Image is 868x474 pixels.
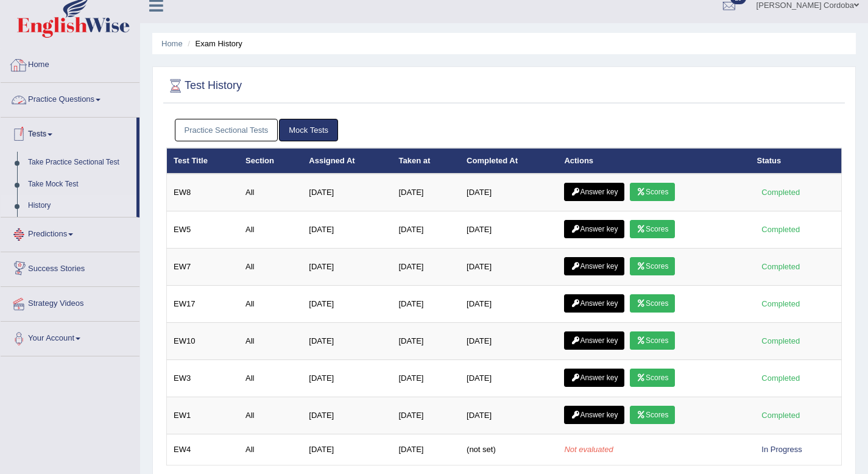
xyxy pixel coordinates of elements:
td: [DATE] [302,397,392,434]
th: Taken at [392,148,460,174]
td: EW5 [167,211,239,249]
div: Completed [757,260,805,273]
td: [DATE] [302,360,392,397]
th: Assigned At [302,148,392,174]
th: Actions [557,148,750,174]
a: Answer key [564,406,624,424]
td: [DATE] [302,286,392,323]
div: Completed [757,409,805,422]
td: [DATE] [302,323,392,360]
a: Strategy Videos [1,287,139,317]
td: [DATE] [302,174,392,211]
a: Scores [630,406,675,424]
td: All [239,434,302,465]
td: [DATE] [392,211,460,249]
td: EW3 [167,360,239,397]
div: Completed [757,223,805,236]
a: Practice Sectional Tests [175,119,278,141]
a: Home [1,48,139,79]
div: Completed [757,334,805,347]
td: EW1 [167,397,239,434]
td: [DATE] [302,249,392,286]
div: In Progress [757,443,807,456]
th: Completed At [460,148,557,174]
div: Completed [757,186,805,199]
td: [DATE] [302,434,392,465]
td: [DATE] [392,286,460,323]
em: Not evaluated [564,445,613,454]
li: Exam History [185,38,242,49]
a: Take Mock Test [23,174,136,196]
td: [DATE] [460,249,557,286]
div: Completed [757,297,805,310]
a: Answer key [564,183,624,201]
td: All [239,397,302,434]
a: Mock Tests [279,119,338,141]
th: Status [750,148,842,174]
td: [DATE] [460,323,557,360]
td: [DATE] [392,397,460,434]
td: [DATE] [392,323,460,360]
a: Your Account [1,322,139,352]
td: EW8 [167,174,239,211]
td: [DATE] [460,397,557,434]
a: History [23,195,136,217]
a: Scores [630,294,675,313]
td: EW4 [167,434,239,465]
td: EW7 [167,249,239,286]
td: [DATE] [460,286,557,323]
a: Answer key [564,220,624,238]
a: Scores [630,369,675,387]
td: All [239,174,302,211]
a: Success Stories [1,252,139,283]
td: [DATE] [392,249,460,286]
a: Predictions [1,218,139,248]
td: [DATE] [460,174,557,211]
th: Test Title [167,148,239,174]
a: Answer key [564,294,624,313]
td: All [239,286,302,323]
a: Scores [630,257,675,275]
div: Completed [757,372,805,384]
td: [DATE] [392,360,460,397]
a: Practice Questions [1,83,139,113]
td: [DATE] [460,360,557,397]
td: All [239,249,302,286]
td: [DATE] [460,211,557,249]
td: [DATE] [302,211,392,249]
td: All [239,211,302,249]
td: All [239,360,302,397]
h2: Test History [166,77,242,95]
a: Scores [630,183,675,201]
a: Take Practice Sectional Test [23,152,136,174]
td: All [239,323,302,360]
a: Tests [1,118,136,148]
a: Home [161,39,183,48]
td: [DATE] [392,434,460,465]
th: Section [239,148,302,174]
td: EW17 [167,286,239,323]
a: Answer key [564,331,624,350]
td: [DATE] [392,174,460,211]
span: (not set) [467,445,496,454]
td: EW10 [167,323,239,360]
a: Scores [630,331,675,350]
a: Answer key [564,369,624,387]
a: Scores [630,220,675,238]
a: Answer key [564,257,624,275]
